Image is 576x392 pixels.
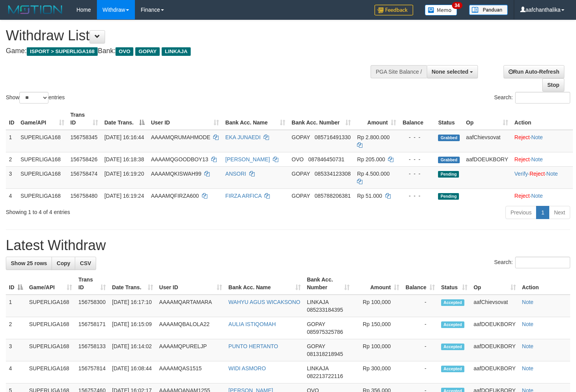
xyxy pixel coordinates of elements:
span: Grabbed [438,157,460,163]
span: Copy 085334123308 to clipboard [314,171,350,177]
td: 2 [6,152,17,166]
td: 1 [6,295,26,317]
span: GOPAY [291,193,310,199]
td: Rp 150,000 [353,317,403,339]
th: Bank Acc. Name: activate to sort column ascending [222,108,288,130]
span: AAAAMQGOODBOY13 [151,156,208,162]
div: Showing 1 to 4 of 4 entries [6,205,234,216]
a: WAHYU AGUS WICAKSONO [228,299,300,305]
span: [DATE] 16:18:38 [104,156,144,162]
img: panduan.png [469,5,508,15]
td: 1 [6,130,17,152]
span: OVO [291,156,304,162]
td: 156758133 [75,339,109,361]
h1: Withdraw List [6,28,376,43]
th: Balance: activate to sort column ascending [402,273,438,295]
span: Copy 085975325786 to clipboard [307,329,343,335]
label: Show entries [6,92,65,104]
td: aafChievsovat [471,295,519,317]
a: Reject [514,193,530,199]
a: [PERSON_NAME] [225,156,270,162]
td: · [511,130,573,152]
span: Accepted [441,344,464,350]
th: Trans ID: activate to sort column ascending [67,108,102,130]
span: CSV [80,260,91,266]
span: GOPAY [307,321,325,327]
td: SUPERLIGA168 [26,361,75,383]
span: [DATE] 16:19:20 [104,171,144,177]
td: 156758300 [75,295,109,317]
td: Rp 300,000 [353,361,403,383]
td: Rp 100,000 [353,295,403,317]
th: ID: activate to sort column descending [6,273,26,295]
td: aafDOEUKBORY [471,361,519,383]
th: Status: activate to sort column ascending [438,273,471,295]
h4: Game: Bank: [6,47,376,55]
td: aafDOEUKBORY [471,339,519,361]
td: · [511,188,573,203]
img: Button%20Memo.svg [425,5,457,16]
td: [DATE] 16:15:09 [109,317,156,339]
span: Pending [438,171,459,178]
th: Date Trans.: activate to sort column ascending [109,273,156,295]
span: Pending [438,193,459,200]
span: Copy 085716491330 to clipboard [314,134,350,140]
span: Rp 51.000 [357,193,382,199]
a: Previous [505,206,536,219]
td: 4 [6,188,17,203]
th: Game/API: activate to sort column ascending [26,273,75,295]
td: SUPERLIGA168 [26,317,75,339]
td: 156758171 [75,317,109,339]
td: aafDOEUKBORY [471,317,519,339]
a: Reject [514,134,530,140]
td: SUPERLIGA168 [17,130,67,152]
td: · [511,152,573,166]
th: User ID: activate to sort column ascending [148,108,222,130]
th: Bank Acc. Number: activate to sort column ascending [304,273,353,295]
th: Amount: activate to sort column ascending [354,108,399,130]
span: GOPAY [291,134,310,140]
span: None selected [432,69,469,75]
td: SUPERLIGA168 [17,188,67,203]
td: - [402,339,438,361]
td: 3 [6,339,26,361]
a: Note [531,156,543,162]
a: AULIA ISTIQOMAH [228,321,276,327]
a: Reject [514,156,530,162]
td: [DATE] 16:08:44 [109,361,156,383]
td: AAAAMQAS1515 [156,361,226,383]
span: LINKAJA [307,365,329,371]
td: SUPERLIGA168 [26,295,75,317]
th: Game/API: activate to sort column ascending [17,108,67,130]
span: 156758426 [71,156,98,162]
span: 156758345 [71,134,98,140]
div: - - - [402,192,432,200]
th: Trans ID: activate to sort column ascending [75,273,109,295]
span: LINKAJA [162,47,191,56]
th: Bank Acc. Number: activate to sort column ascending [288,108,354,130]
td: SUPERLIGA168 [26,339,75,361]
a: Copy [52,257,75,270]
a: Run Auto-Refresh [504,65,564,78]
h1: Latest Withdraw [6,238,570,253]
span: Copy [57,260,70,266]
span: AAAAMQRUMAHMODE [151,134,210,140]
span: Rp 2.800.000 [357,134,390,140]
th: Op: activate to sort column ascending [463,108,511,130]
button: None selected [427,65,478,78]
td: [DATE] 16:14:02 [109,339,156,361]
input: Search: [515,92,570,104]
th: Amount: activate to sort column ascending [353,273,403,295]
th: Status [435,108,463,130]
span: Copy 087846450731 to clipboard [308,156,344,162]
span: [DATE] 16:19:24 [104,193,144,199]
td: [DATE] 16:17:10 [109,295,156,317]
a: PUNTO HERTANTO [228,343,278,349]
th: Action [511,108,573,130]
label: Search: [494,257,570,268]
span: GOPAY [291,171,310,177]
span: AAAAMQKISWAH99 [151,171,201,177]
div: - - - [402,170,432,178]
div: PGA Site Balance / [371,65,426,78]
td: AAAAMQARTAMARA [156,295,226,317]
